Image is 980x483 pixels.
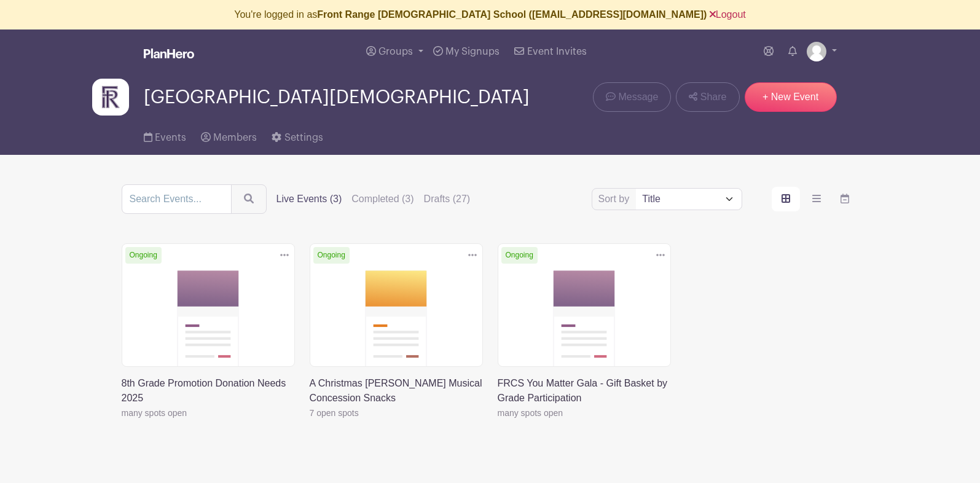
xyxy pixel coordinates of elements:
input: Search Events... [122,184,232,214]
a: Event Invites [509,29,591,74]
a: Groups [361,29,428,74]
label: Live Events (3) [276,192,342,206]
label: Completed (3) [351,192,414,206]
img: logo_white-6c42ec7e38ccf1d336a20a19083b03d10ae64f83f12c07503d8b9e83406b4c7d.svg [144,49,194,58]
a: Message [593,82,671,112]
span: Message [618,90,658,104]
a: Share [676,82,739,112]
a: Members [201,116,257,155]
span: Share [700,90,727,104]
a: Logout [710,9,746,20]
span: My Signups [445,47,500,57]
img: default-ce2991bfa6775e67f084385cd625a349d9dcbb7a52a09fb2fda1e96e2d18dcdb.png [807,42,826,61]
span: Groups [378,47,413,57]
span: Events [155,133,186,143]
span: Settings [284,133,323,143]
b: Front Range [DEMOGRAPHIC_DATA] School ([EMAIL_ADDRESS][DOMAIN_NAME]) [317,9,707,20]
div: order and view [772,187,859,211]
img: frcs-logo.jpeg [92,79,129,116]
label: Sort by [598,192,633,206]
div: filters [276,192,471,206]
a: Events [144,116,186,155]
span: Members [213,133,257,143]
label: Drafts (27) [424,192,471,206]
a: My Signups [428,29,504,74]
span: [GEOGRAPHIC_DATA][DEMOGRAPHIC_DATA] [144,87,530,108]
a: Settings [272,116,323,155]
a: + New Event [745,82,837,112]
span: Event Invites [527,47,587,57]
